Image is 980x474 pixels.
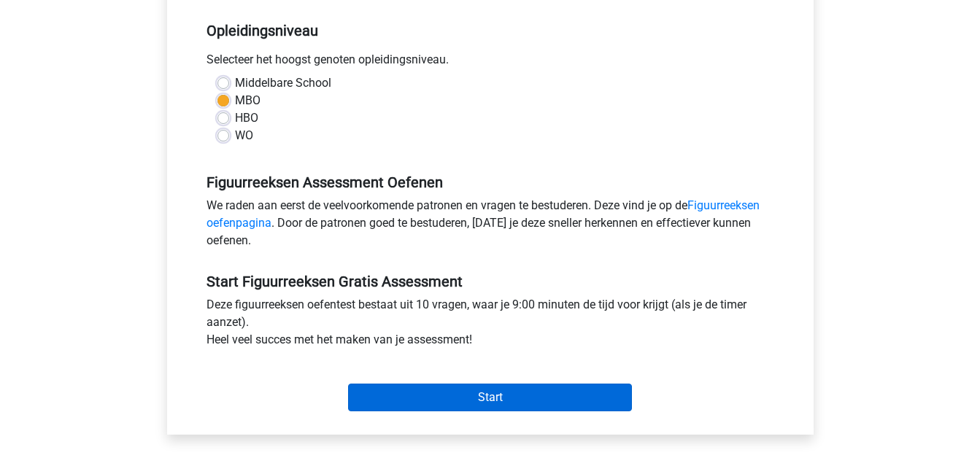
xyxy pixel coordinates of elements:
[207,174,774,191] h5: Figuurreeksen Assessment Oefenen
[196,197,785,255] div: We raden aan eerst de veelvoorkomende patronen en vragen te bestuderen. Deze vind je op de . Door...
[207,16,774,45] h5: Opleidingsniveau
[348,384,632,411] input: Start
[207,273,774,290] h5: Start Figuurreeksen Gratis Assessment
[235,109,258,127] label: HBO
[235,74,331,92] label: Middelbare School
[196,51,785,74] div: Selecteer het hoogst genoten opleidingsniveau.
[196,296,785,354] div: Deze figuurreeksen oefentest bestaat uit 10 vragen, waar je 9:00 minuten de tijd voor krijgt (als...
[235,127,253,144] label: WO
[235,92,261,109] label: MBO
